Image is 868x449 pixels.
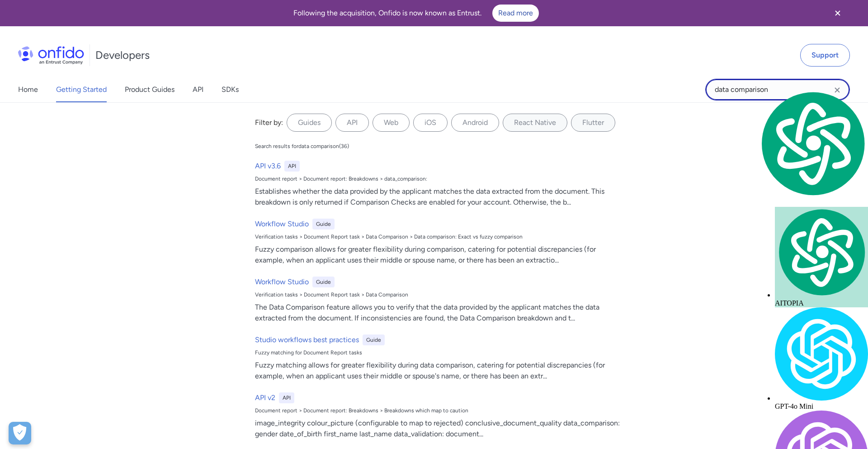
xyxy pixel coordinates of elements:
img: Onfido Logo [18,46,84,64]
h6: Studio workflows best practices [255,334,359,345]
div: Following the acquisition, Onfido is now known as Entrust. [11,5,821,22]
h6: Workflow Studio [255,219,309,229]
div: API [284,161,300,172]
label: Android [451,114,499,132]
div: Document report > Document report: Breakdowns > data_comparison: [255,175,620,182]
a: Getting Started [56,77,107,102]
label: API [335,114,369,132]
label: Flutter [571,114,615,132]
h6: API v3.6 [255,161,281,172]
div: GPT-4o Mini [775,307,868,411]
button: Open Preferences [9,422,31,444]
a: Workflow StudioGuideVerification tasks > Document Report task > Data Comparison > Data comparison... [251,215,624,269]
label: React Native [503,114,567,132]
div: The Data Comparison feature allows you to verify that the data provided by the applicant matches ... [255,302,620,324]
div: Guide [312,219,335,229]
div: Cookie Preferences [9,422,31,444]
h6: API v2 [255,392,275,403]
a: API v2APIDocument report > Document report: Breakdowns > Breakdowns which map to cautionimage_int... [251,389,624,443]
div: image_integrity colour_picture (configurable to map to rejected) conclusive_document_quality data... [255,418,620,439]
label: iOS [413,114,448,132]
div: Search results for data comparison ( 36 ) [255,143,349,150]
a: Workflow StudioGuideVerification tasks > Document Report task > Data ComparisonThe Data Compariso... [251,273,624,327]
div: Establishes whether the data provided by the applicant matches the data extracted from the docume... [255,186,620,208]
a: API v3.6APIDocument report > Document report: Breakdowns > data_comparison:Establishes whether th... [251,157,624,211]
label: Guides [287,114,332,132]
a: Home [18,77,38,102]
a: SDKs [222,77,239,102]
a: Studio workflows best practicesGuideFuzzy matching for Document Report tasksFuzzy matching allows... [251,331,624,385]
h1: Developers [95,48,150,62]
label: Web [373,114,410,132]
a: Support [800,44,850,67]
div: Filter by: [255,117,283,128]
div: Fuzzy matching for Document Report tasks [255,349,620,356]
div: AITOPIA [775,207,868,308]
div: Verification tasks > Document Report task > Data Comparison > Data comparison: Exact vs fuzzy com... [255,233,620,240]
a: Product Guides [125,77,175,102]
h6: Workflow Studio [255,277,309,287]
svg: Clear search field button [832,85,843,96]
a: Read more [492,5,539,22]
a: API [193,77,203,102]
div: Document report > Document report: Breakdowns > Breakdowns which map to caution [255,407,620,414]
div: Verification tasks > Document Report task > Data Comparison [255,291,620,298]
div: Fuzzy matching allows for greater flexibility during data comparison, catering for potential disc... [255,360,620,382]
button: Close banner [821,2,854,24]
svg: Close banner [832,8,843,19]
div: Guide [363,334,385,345]
div: Fuzzy comparison allows for greater flexibility during comparison, catering for potential discrep... [255,244,620,266]
div: Guide [312,277,335,287]
input: Onfido search input field [705,79,850,100]
div: API [279,392,294,403]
